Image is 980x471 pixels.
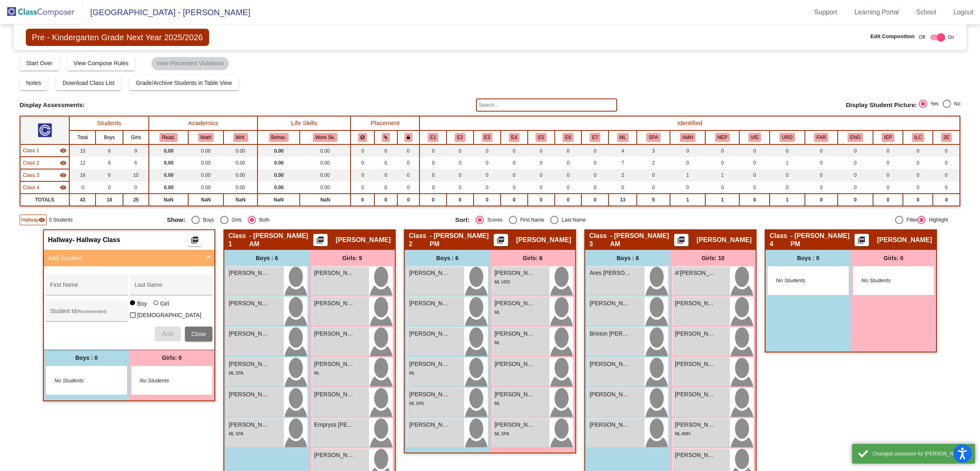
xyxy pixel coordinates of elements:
td: 0.00 [149,144,188,157]
td: 0 [670,181,705,194]
td: 0 [705,144,739,157]
span: Class 4 [23,184,39,191]
td: Natacha Degrassa - Phillips PM [20,181,69,194]
td: 0 [351,144,374,157]
mat-chip: View Placement Violations [151,57,228,70]
input: Student Id [50,311,124,318]
td: 0 [528,194,555,206]
div: Last Name [558,216,586,224]
td: 0 [397,157,419,169]
td: 1 [705,169,739,181]
div: Girls: 10 [670,250,756,266]
span: [PERSON_NAME] [PERSON_NAME] [409,269,450,277]
button: ML [617,133,629,142]
td: 6 [96,169,123,181]
button: Print Students Details [494,234,508,246]
th: Home Language - Nepali [705,130,739,144]
th: Home Language - Spanish [637,130,670,144]
div: Boys : 6 [405,250,490,266]
td: 0 [581,157,609,169]
td: 6 [96,144,123,157]
td: 0 [739,194,770,206]
td: 0 [474,144,501,157]
span: No Students [776,277,827,285]
td: 25 [123,194,149,206]
mat-expansion-panel-header: Add Student [44,250,214,266]
button: Behav. [269,133,289,142]
button: NEP [715,133,730,142]
span: Ares [PERSON_NAME] [590,269,631,277]
button: FAR [814,133,828,142]
td: 0 [419,169,447,181]
div: First Name [517,216,545,224]
td: 0.00 [258,169,300,181]
td: 0 [555,157,582,169]
td: 0 [501,157,528,169]
td: 0 [419,157,447,169]
td: 0.00 [300,157,351,169]
td: NaN [258,194,300,206]
mat-icon: picture_as_pdf [315,236,325,247]
td: 0 [447,181,474,194]
span: Grade/Archive Students in Table View [136,80,232,86]
td: 0 [873,157,903,169]
th: Placement [351,116,419,130]
div: Boys : 0 [766,250,851,266]
td: 0 [770,169,805,181]
td: 43 [69,194,96,206]
div: Girls: 9 [310,250,395,266]
span: [PERSON_NAME] [516,236,571,244]
td: 0.00 [258,144,300,157]
td: 3 [637,144,670,157]
mat-radio-group: Select an option [919,100,960,110]
span: [GEOGRAPHIC_DATA] - [PERSON_NAME] [82,6,250,19]
td: 1 [670,194,705,206]
button: Notes [20,75,48,90]
td: 0 [69,181,96,194]
button: Work Sk. [313,133,337,142]
button: Writ. [233,133,248,142]
mat-icon: visibility [39,217,45,223]
td: 0 [838,181,873,194]
td: 0 [903,144,933,157]
td: 0 [581,181,609,194]
td: 0.00 [188,144,223,157]
button: IEP [882,133,894,142]
mat-icon: picture_as_pdf [496,236,506,247]
td: 0 [873,181,903,194]
th: American Indian or Alaska Native [419,130,447,144]
th: Multi-Lingual Learner [609,130,637,144]
button: Print Students Details [855,234,869,246]
a: Support [808,6,844,19]
td: 0 [474,181,501,194]
th: Individualized Education Plan [873,130,903,144]
button: Print Students Details [313,234,328,246]
td: 0 [351,157,374,169]
span: No Students [861,277,913,285]
button: E1 [428,133,438,142]
div: No [951,100,960,107]
td: 0 [501,169,528,181]
td: 0 [873,144,903,157]
span: Edit Composition [871,32,915,41]
th: Keep with teacher [397,130,419,144]
td: 0 [374,194,397,206]
span: Show: [167,216,185,224]
td: 0 [903,181,933,194]
td: 0.00 [188,157,223,169]
span: [PERSON_NAME] [495,269,536,277]
td: 6 [123,157,149,169]
td: 0 [581,169,609,181]
span: Class 4 [770,232,791,248]
span: - [PERSON_NAME] AM [249,232,313,248]
td: 0 [351,194,374,206]
div: Yes [927,100,939,107]
span: On [948,34,954,41]
td: 0 [838,169,873,181]
input: First Name [50,285,124,291]
span: Class 1 [23,147,39,154]
td: 0 [374,157,397,169]
td: 0 [805,157,838,169]
td: 0 [705,157,739,169]
th: Girls [123,130,149,144]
